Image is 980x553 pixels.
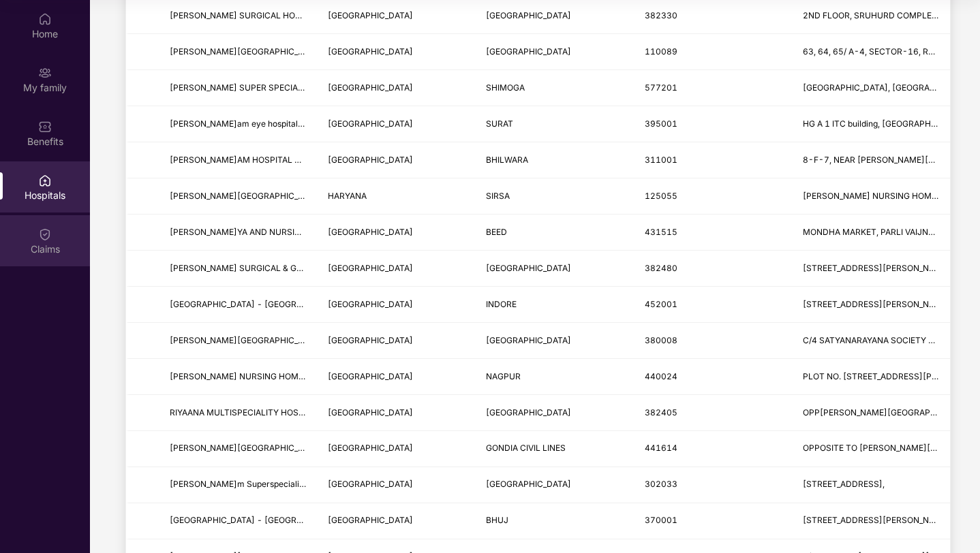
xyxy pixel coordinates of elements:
td: KUVEMPU ROAD, SHIVAMOGGA [792,70,950,106]
td: PLOT NO. 259, 1ST FLOOR, SHIVAM TOWERS, BHANDARA RD, SMALL FACTORY AREA, WARDHAMAM NAGAR COLONY, [792,359,950,395]
span: 302033 [645,479,677,489]
span: [GEOGRAPHIC_DATA] [486,10,571,20]
img: svg+xml;base64,PHN2ZyBpZD0iSG9tZSIgeG1sbnM9Imh0dHA6Ly93d3cudzMub3JnLzIwMDAvc3ZnIiB3aWR0aD0iMjAiIG... [38,12,52,26]
span: INDORE [486,299,517,309]
td: DELHI [317,34,475,70]
span: HARYANA [328,191,367,201]
img: svg+xml;base64,PHN2ZyBpZD0iQ2xhaW0iIHhtbG5zPSJodHRwOi8vd3d3LnczLm9yZy8yMDAwL3N2ZyIgd2lkdGg9IjIwIi... [38,227,52,241]
span: 382480 [645,263,677,273]
td: RAJASTHAN [317,467,475,503]
span: [GEOGRAPHIC_DATA], [GEOGRAPHIC_DATA] [803,82,977,93]
span: [GEOGRAPHIC_DATA] [328,82,413,93]
td: BHILWARA [475,142,633,178]
td: 182 Chitawad Neemawar Road, Chitawad, Near Shivam Petrol Pump, Indore [792,287,950,323]
td: ASHIRWAD HOSPITAL - GONDIA [159,431,317,467]
span: [PERSON_NAME][GEOGRAPHIC_DATA] - [GEOGRAPHIC_DATA] [170,46,417,57]
span: [PERSON_NAME] SUPER SPECIALITY EYE HOSPITAL - SHIMOGA [170,82,423,93]
td: SHIMOGA [475,70,633,106]
span: [GEOGRAPHIC_DATA] [328,299,413,309]
td: AHMEDABAD [475,395,633,431]
span: 452001 [645,299,677,309]
span: 431515 [645,227,677,237]
span: [GEOGRAPHIC_DATA] [328,263,413,273]
span: 440024 [645,371,677,381]
span: [GEOGRAPHIC_DATA] [328,443,413,453]
td: PUGALIA NURSING HOME - NAGPUR [159,359,317,395]
td: C/4 SATYANARAYANA SOCIETY NEAR GOR NO KUVO, JASHODANAGAR CROSS ROAD, [792,323,950,359]
span: [GEOGRAPHIC_DATA] [328,155,413,165]
span: [PERSON_NAME] SURGICAL HOSPITAL-[GEOGRAPHIC_DATA] [170,10,413,20]
span: NAGPUR [486,371,521,381]
td: MAHARASHTRA [317,215,475,251]
td: GUJARAT [317,251,475,287]
td: SURAT [475,106,633,142]
span: GONDIA CIVIL LINES [486,443,566,453]
td: GALI SIDHU NURSING HOMEWAL, PARSHURAM CHOWK, HISSAR ROAD, NEAR SANATAN DHARAM MANDIR, SIRSA, HARY... [792,178,950,215]
td: BHUJ [475,503,633,539]
td: RAJASTHAN [317,142,475,178]
span: [PERSON_NAME]AM HOSPITAL A UNIT OF AP SURGERX PRIVATE LIMITED - [GEOGRAPHIC_DATA] [170,155,553,165]
span: [GEOGRAPHIC_DATA] - [GEOGRAPHIC_DATA] [170,299,350,309]
td: JAIPUR [475,467,633,503]
span: [PERSON_NAME][GEOGRAPHIC_DATA] - [GEOGRAPHIC_DATA] [170,335,417,345]
span: BHUJ [486,515,508,525]
td: SHIVAM SURGICAL & GYNECOLOGY HOSPITAL - AHMEDABAD [159,251,317,287]
img: svg+xml;base64,PHN2ZyBpZD0iQmVuZWZpdHMiIHhtbG5zPSJodHRwOi8vd3d3LnczLm9yZy8yMDAwL3N2ZyIgd2lkdGg9Ij... [38,120,52,133]
img: svg+xml;base64,PHN2ZyB3aWR0aD0iMjAiIGhlaWdodD0iMjAiIHZpZXdCb3g9IjAgMCAyMCAyMCIgZmlsbD0ibm9uZSIgeG... [38,66,52,80]
td: INDORE [475,287,633,323]
span: [GEOGRAPHIC_DATA] [328,227,413,237]
span: 370001 [645,515,677,525]
span: [GEOGRAPHIC_DATA] - [GEOGRAPHIC_DATA] ([GEOGRAPHIC_DATA]) [170,515,444,525]
img: svg+xml;base64,PHN2ZyBpZD0iSG9zcGl0YWxzIiB4bWxucz0iaHR0cDovL3d3dy53My5vcmcvMjAwMC9zdmciIHdpZHRoPS... [38,174,52,187]
td: ADARSH SUPER SPECIALITY EYE HOSPITAL - SHIMOGA [159,70,317,106]
span: 577201 [645,82,677,93]
span: [PERSON_NAME][GEOGRAPHIC_DATA] - [GEOGRAPHIC_DATA] [170,191,417,201]
td: Plot No : 5,6,35,36, Shivam Nagar, Engineering College Road, Near Uma Nagar, Bhuj - Kutch, Gujara... [792,503,950,539]
span: [STREET_ADDRESS], [803,479,885,489]
span: [PERSON_NAME] SURGICAL & GYNECOLOGY HOSPITAL - [GEOGRAPHIC_DATA] [170,263,485,273]
span: [GEOGRAPHIC_DATA] [486,46,571,57]
span: [GEOGRAPHIC_DATA] [486,263,571,273]
td: SHIVAM HOSPITAL - DELHI [159,34,317,70]
td: OPPOSITE TO SHIVAM HOTEL, RING ROAD KUDWA MAIN ROAD, SHARDA COLONY [792,431,950,467]
td: RIYAANA MULTISPECIALITY HOSPITAL PVT. LTD. - AHMEDABAD [159,395,317,431]
span: [GEOGRAPHIC_DATA] [328,515,413,525]
td: 8-F-7, NEAR RAJIV GANDHI AUDITORIUM, R.C. VYAS COLONY, [792,142,950,178]
span: [PERSON_NAME][GEOGRAPHIC_DATA] - [GEOGRAPHIC_DATA] [170,443,417,453]
td: Aarogyam Hospital - Indore [159,287,317,323]
span: 382405 [645,407,677,417]
td: 63, 64, 65/ A-4, SECTOR-16, ROHINI, NEAR DRIVING LICENCE AUTHORITY, [792,34,950,70]
td: MAHARASHTRA [317,359,475,395]
td: AHMEDABAD [475,251,633,287]
span: [GEOGRAPHIC_DATA] [328,335,413,345]
span: 125055 [645,191,677,201]
span: [GEOGRAPHIC_DATA] [328,371,413,381]
td: Shivam Superspeciality Hospital - Jaipur [159,467,317,503]
span: [PERSON_NAME] NURSING HOME - [GEOGRAPHIC_DATA] [170,371,398,381]
td: GUJARAT [317,323,475,359]
td: MONDHA MARKET, PARLI VAIJNATH [792,215,950,251]
span: 110089 [645,46,677,57]
td: Shivam eye hospital and retina clinic - Surat [159,106,317,142]
td: NEW DELHI [475,34,633,70]
span: 441614 [645,443,677,453]
span: [PERSON_NAME]YA AND NURSING HOME - BEED [170,227,364,237]
span: BHILWARA [486,155,528,165]
td: NAGPUR [475,359,633,395]
span: [GEOGRAPHIC_DATA] [328,10,413,20]
span: [STREET_ADDRESS][PERSON_NAME] [803,299,950,309]
td: SHIVAM HOSPITAL - AHMEDABAD [159,323,317,359]
td: MAHARASHTRA [317,431,475,467]
span: 311001 [645,155,677,165]
td: BEED [475,215,633,251]
td: KARNATAKA [317,70,475,106]
td: HG A 1 ITC building, ring road, Majura Gate, near Radhekrishna resturant, [792,106,950,142]
span: SIRSA [486,191,510,201]
span: SHIMOGA [486,82,525,93]
td: PLOT NO.-268, NEAR NRI CIRCLE, SEC-26, PRATAP NAGAR, [792,467,950,503]
td: AHMEDABAD [475,323,633,359]
td: GONDIA CIVIL LINES [475,431,633,467]
td: OPP. SHIVAM PARK, BS.SWAMINARAYAN PARK, NAROL-ASLALI HIGHWAY, [792,395,950,431]
span: [GEOGRAPHIC_DATA] [486,407,571,417]
td: GUJARAT [317,395,475,431]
